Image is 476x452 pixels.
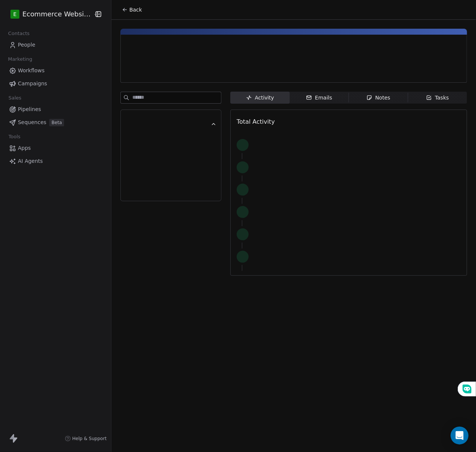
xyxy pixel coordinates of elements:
[18,157,43,165] span: AI Agents
[65,436,107,442] a: Help & Support
[6,39,105,51] a: People
[6,116,105,129] a: SequencesBeta
[18,41,35,49] span: People
[13,10,17,18] span: E
[451,427,469,445] div: Open Intercom Messenger
[9,8,88,20] button: EEcommerce Website Builder
[6,103,105,116] a: Pipelines
[129,6,142,13] span: Back
[5,54,35,65] span: Marketing
[5,92,25,104] span: Sales
[18,67,45,75] span: Workflows
[22,9,91,19] span: Ecommerce Website Builder
[6,142,105,154] a: Apps
[6,155,105,167] a: AI Agents
[6,78,105,90] a: Campaigns
[5,131,23,142] span: Tools
[366,94,390,102] div: Notes
[5,28,33,39] span: Contacts
[117,3,146,16] button: Back
[72,436,107,442] span: Help & Support
[18,118,46,126] span: Sequences
[306,94,332,102] div: Emails
[18,80,47,88] span: Campaigns
[49,119,64,126] span: Beta
[237,118,275,125] span: Total Activity
[18,144,31,152] span: Apps
[426,94,449,102] div: Tasks
[18,105,41,113] span: Pipelines
[6,64,105,77] a: Workflows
